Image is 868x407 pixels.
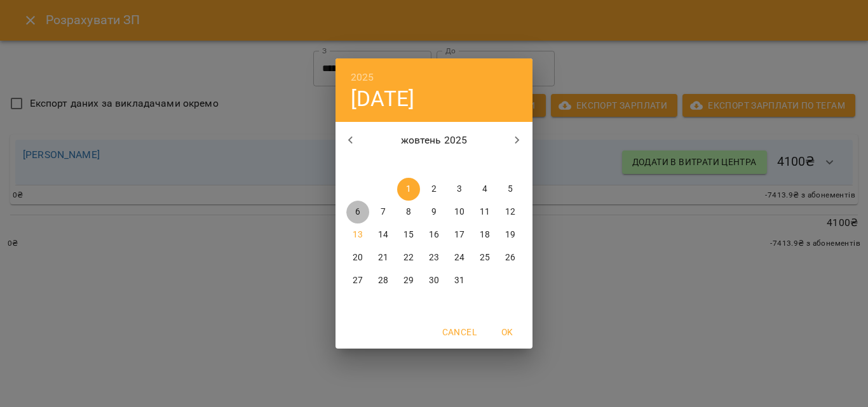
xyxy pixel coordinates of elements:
[499,201,522,224] button: 12
[355,206,360,218] p: 6
[473,246,496,269] button: 25
[381,206,386,218] p: 7
[423,246,445,269] button: 23
[353,229,363,241] p: 13
[346,246,369,269] button: 20
[397,178,420,201] button: 1
[403,274,414,287] p: 29
[346,224,369,246] button: 13
[397,201,420,224] button: 8
[505,206,515,218] p: 12
[442,324,477,340] span: Cancel
[351,69,374,86] button: 2025
[429,274,439,287] p: 30
[372,224,395,246] button: 14
[437,321,482,344] button: Cancel
[505,229,515,241] p: 19
[499,178,522,201] button: 5
[454,251,465,264] p: 24
[482,183,487,196] p: 4
[372,246,395,269] button: 21
[454,274,465,287] p: 31
[499,159,522,171] span: нд
[403,229,414,241] p: 15
[397,159,420,171] span: ср
[431,183,437,196] p: 2
[378,251,388,264] p: 21
[454,229,465,241] p: 17
[423,178,445,201] button: 2
[487,321,527,344] button: OK
[448,178,471,201] button: 3
[429,229,439,241] p: 16
[473,178,496,201] button: 4
[448,201,471,224] button: 10
[353,251,363,264] p: 20
[346,201,369,224] button: 6
[473,159,496,171] span: сб
[346,269,369,292] button: 27
[397,246,420,269] button: 22
[480,251,490,264] p: 25
[448,246,471,269] button: 24
[406,206,411,218] p: 8
[480,206,490,218] p: 11
[378,229,388,241] p: 14
[492,324,522,340] span: OK
[480,229,490,241] p: 18
[457,183,462,196] p: 3
[448,224,471,246] button: 17
[473,224,496,246] button: 18
[406,183,411,196] p: 1
[423,224,445,246] button: 16
[366,133,503,148] p: жовтень 2025
[473,201,496,224] button: 11
[372,269,395,292] button: 28
[499,246,522,269] button: 26
[454,206,465,218] p: 10
[508,183,513,196] p: 5
[423,159,445,171] span: чт
[372,159,395,171] span: вт
[397,269,420,292] button: 29
[353,274,363,287] p: 27
[505,251,515,264] p: 26
[346,159,369,171] span: пн
[429,251,439,264] p: 23
[423,269,445,292] button: 30
[431,206,437,218] p: 9
[448,159,471,171] span: пт
[448,269,471,292] button: 31
[403,251,414,264] p: 22
[423,201,445,224] button: 9
[499,224,522,246] button: 19
[372,201,395,224] button: 7
[397,224,420,246] button: 15
[378,274,388,287] p: 28
[351,86,414,112] button: [DATE]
